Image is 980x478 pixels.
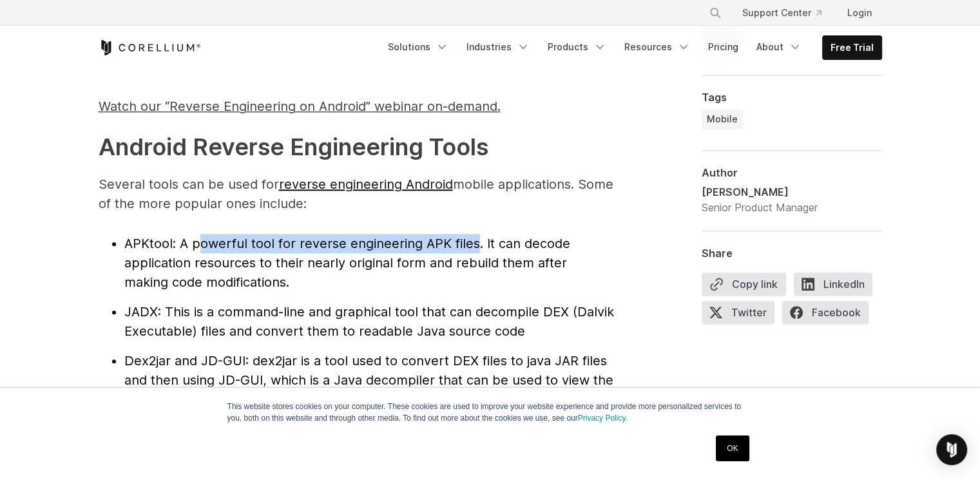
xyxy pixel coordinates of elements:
span: Dex2jar and JD-GUI [124,353,245,368]
a: Watch our “Reverse Engineering on Android” webinar on-demand. [99,104,501,113]
span: JADX [124,304,158,320]
span: APKtool [124,236,173,251]
span: : This is a command-line and graphical tool that can decompile DEX (Dalvik Executable) files and ... [124,304,614,339]
span: Watch our “Reverse Engineering on Android” webinar on-demand. [99,99,501,114]
a: Support Center [732,1,832,24]
button: Copy link [702,272,786,296]
a: Pricing [700,35,746,59]
a: Industries [459,35,537,59]
div: Author [702,166,882,179]
a: Mobile [702,109,743,129]
span: : dex2jar is a tool used to convert DEX files to java JAR files and then using JD-GUI, which is a... [124,353,613,407]
button: Search [704,1,727,24]
a: reverse engineering Android [279,177,453,192]
div: Navigation Menu [693,1,882,24]
span: Twitter [702,301,774,324]
div: [PERSON_NAME] [702,184,818,200]
span: Facebook [782,301,869,324]
div: Senior Product Manager [702,200,818,215]
p: Several tools can be used for mobile applications. Some of the more popular ones include: [99,175,614,213]
a: Solutions [380,35,456,59]
a: OK [716,435,749,461]
a: Facebook [782,301,876,329]
span: LinkedIn [794,272,872,296]
a: Login [837,1,882,24]
div: Tags [702,91,882,104]
a: Resources [617,35,698,59]
span: Mobile [707,113,738,126]
div: Open Intercom Messenger [936,434,967,465]
div: Share [702,247,882,260]
a: LinkedIn [794,272,880,301]
a: Corellium Home [99,40,201,55]
a: Free Trial [823,36,881,59]
div: Navigation Menu [380,35,882,60]
a: Products [540,35,614,59]
a: About [749,35,809,59]
a: Twitter [702,301,782,329]
a: Privacy Policy. [578,414,628,423]
span: : A powerful tool for reverse engineering APK files. It can decode application resources to their... [124,236,570,290]
strong: Android Reverse Engineering Tools [99,133,488,161]
p: This website stores cookies on your computer. These cookies are used to improve your website expe... [227,401,753,424]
